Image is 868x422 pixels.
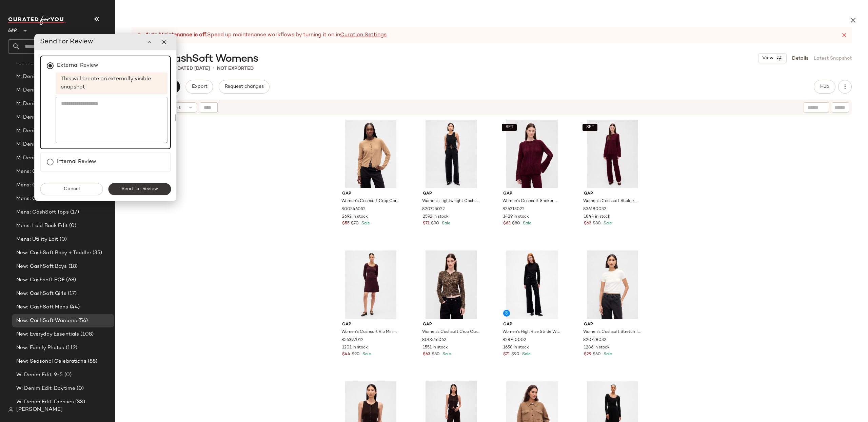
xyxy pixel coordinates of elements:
[584,191,641,197] span: Gap
[337,250,405,319] img: cn60487301.jpg
[16,330,79,338] span: New: Everyday Essentials
[16,398,74,406] span: W: Denim Edit: Dresses
[340,31,387,39] a: Curation Settings
[341,337,363,343] span: 856392012
[16,249,91,257] span: New: CashSoft Baby + Toddler
[16,236,58,243] span: Mens: Utility Edit
[16,73,62,81] span: M: Denim Edit: 9-5
[16,222,68,230] span: Mens: Laid Back Edit
[16,208,69,216] span: Mens: CashSoft Tops
[431,221,439,227] span: $90
[16,303,68,311] span: New: CashSoft Mens
[16,195,71,203] span: Mens: CashSoft Pants
[762,56,773,61] span: View
[422,198,479,204] span: Women's Lightweight Cashsoft Tailored Pants by Gap Black Petite Size XS
[422,337,446,343] span: 800546062
[8,23,17,35] span: GAP
[67,263,78,270] span: (18)
[16,276,65,284] span: New: Cashsoft EOF
[342,322,399,328] span: Gap
[360,221,370,226] span: Sale
[584,322,641,328] span: Gap
[16,406,63,414] span: [PERSON_NAME]
[16,114,68,121] span: M: Denim Edit: Jeans
[342,221,350,227] span: $55
[337,120,405,188] img: cn60127565.jpg
[16,371,63,379] span: W: Denim Edit: 9-5
[820,84,829,89] span: Hub
[108,183,171,195] button: Send for Review
[584,221,591,227] span: $63
[511,351,519,358] span: $90
[341,206,366,213] span: 800546052
[65,276,76,284] span: (68)
[16,154,68,162] span: M: Denim Edit: Utility
[16,385,75,393] span: W: Denim Edit: Daytime
[121,186,158,192] span: Send for Review
[56,73,167,94] span: This will create an externally visible snapshot
[503,345,529,351] span: 1658 in stock
[8,407,14,413] img: svg%3e
[171,65,210,72] p: updated [DATE]
[502,329,560,335] span: Women's High Rise Stride Wide-Leg Jeans by Gap Zebra Black Size 25
[64,344,78,352] span: (112)
[593,221,601,227] span: $80
[58,236,67,243] span: (0)
[217,65,254,72] p: Not Exported
[583,337,606,343] span: 820728032
[505,125,514,130] span: SET
[584,351,591,358] span: $29
[16,168,88,176] span: Mens: CashSoft Accessories
[503,214,529,220] span: 1429 in stock
[593,351,601,358] span: $60
[578,120,647,188] img: cn60152595.jpg
[16,290,66,298] span: New: CashSoft Girls
[417,250,486,319] img: cn60161508.jpg
[584,345,610,351] span: 1286 in stock
[432,351,440,358] span: $80
[583,206,606,213] span: 836180032
[145,31,207,39] strong: Auto Maintenance is off.
[16,141,101,148] span: M: Denim Edit: Outerwear & Jackets
[68,303,80,311] span: (44)
[502,198,560,204] span: Women's Cashsoft Shaker-Stitch Boyfriend Sweater by Gap Tuscan Red Size M
[423,214,449,220] span: 2592 in stock
[77,317,88,325] span: (56)
[440,221,450,226] span: Sale
[342,351,350,358] span: $44
[68,222,76,230] span: (0)
[16,100,64,108] span: M: Denim Edit: EOF
[69,208,79,216] span: (17)
[16,86,83,94] span: M: Denim Edit: Accessories
[498,120,566,188] img: cn60151471.jpg
[341,329,399,335] span: Women's Cashsoft Rib Mini Sweater Dress by Gap Burgundy Bordeaux Size XS
[74,398,85,406] span: (33)
[342,191,399,197] span: Gap
[502,337,526,343] span: 828740002
[361,352,371,357] span: Sale
[583,329,640,335] span: Women's Cashsoft Stretch T-Shirt by Gap Ivory Beige Frost Size XS
[191,84,207,89] span: Export
[423,345,448,351] span: 1551 in stock
[503,322,560,328] span: Gap
[16,344,64,352] span: New: Family Photos
[503,191,560,197] span: Gap
[584,214,610,220] span: 1844 in stock
[86,358,98,365] span: (88)
[16,127,77,135] span: M: Denim Edit: Night Out
[341,198,399,204] span: Women's Cashsoft Crop Cardigan by Gap Camel [PERSON_NAME] Size M
[498,250,566,319] img: cn60533574.jpg
[185,80,213,94] button: Export
[792,55,808,62] a: Details
[8,16,66,25] img: cfy_white_logo.C9jOOHJF.svg
[342,345,368,351] span: 1201 in stock
[351,221,359,227] span: $70
[219,80,270,94] button: Request changes
[583,124,597,131] button: SET
[213,64,214,73] span: •
[503,351,510,358] span: $71
[224,84,264,89] span: Request changes
[423,221,430,227] span: $71
[521,221,531,226] span: Sale
[758,53,787,63] button: View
